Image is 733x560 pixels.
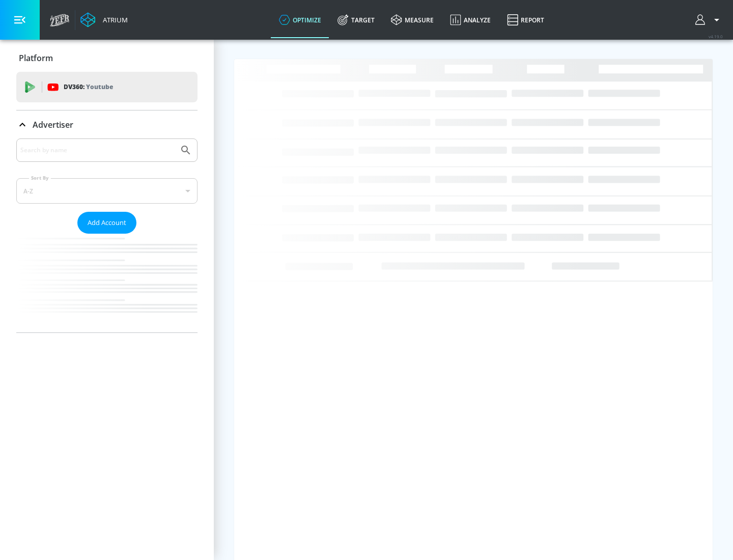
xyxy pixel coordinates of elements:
[20,144,175,157] input: Search by name
[16,234,198,332] nav: list of Advertiser
[19,52,53,64] p: Platform
[99,15,128,24] div: Atrium
[16,44,198,72] div: Platform
[709,34,723,39] span: v 4.19.0
[16,110,198,139] div: Advertiser
[80,12,128,27] a: Atrium
[271,2,329,38] a: optimize
[29,175,51,181] label: Sort By
[77,212,136,234] button: Add Account
[86,81,113,92] p: Youtube
[88,217,126,229] span: Add Account
[499,2,552,38] a: Report
[64,81,113,93] p: DV360:
[442,2,499,38] a: Analyze
[16,138,198,332] div: Advertiser
[16,72,198,102] div: DV360: Youtube
[383,2,442,38] a: measure
[329,2,383,38] a: Target
[33,119,73,130] p: Advertiser
[16,178,198,204] div: A-Z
